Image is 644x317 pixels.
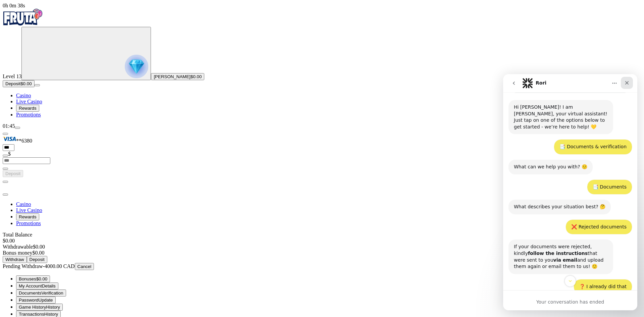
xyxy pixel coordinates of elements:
[151,73,204,80] button: [PERSON_NAME]$0.00
[75,263,94,270] button: Cancel
[41,290,63,296] span: Verification
[19,290,41,296] span: Documents
[42,283,56,288] span: Details
[16,112,41,117] a: Promotions
[3,21,43,27] a: Fruta
[16,93,31,98] a: Casino
[503,74,637,310] iframe: Intercom live chat
[3,232,641,244] div: Total Balance
[19,312,44,317] span: Transactions
[3,244,33,250] span: Withdrawable
[16,201,31,207] a: Casino
[16,213,39,220] button: Rewards
[16,220,41,226] a: Promotions
[19,305,46,310] span: Game History
[3,168,8,170] button: eye icon
[3,9,641,118] nav: Primary
[5,171,20,176] span: Deposit
[43,263,75,269] span: -4000.00 CAD
[8,151,11,157] span: $
[3,238,641,244] div: $0.00
[3,250,641,256] div: $0.00
[3,244,641,250] div: $0.00
[3,133,8,135] button: Hide quick deposit form
[154,74,191,79] span: [PERSON_NAME]
[3,155,8,157] button: eye icon
[39,298,53,303] span: Update
[16,282,58,289] button: user iconMy AccountDetails
[3,263,43,269] span: Pending Withdraw
[44,312,58,317] span: History
[16,304,63,311] button: 777 iconGame HistoryHistory
[27,256,47,263] button: Deposit
[3,3,25,8] span: user session time
[21,27,151,80] button: reward progress
[3,73,21,79] span: Level 13
[3,9,43,25] img: Fruta
[77,264,92,269] span: Cancel
[19,276,36,281] span: Bonuses
[15,127,20,129] button: menu
[3,181,8,183] button: chevron-left icon
[16,99,42,104] a: Live Casino
[3,194,8,196] button: close
[16,207,42,213] a: Live Casino
[3,93,641,118] nav: Main menu
[125,55,148,78] img: reward progress
[3,250,32,256] span: Bonus money
[20,81,32,86] span: $0.00
[19,283,42,288] span: My Account
[16,297,56,304] button: lock iconPasswordUpdate
[16,275,50,282] button: smiley iconBonuses$0.00
[3,135,16,143] img: Visa
[191,74,202,79] span: $0.00
[19,106,37,111] span: Rewards
[30,257,45,262] span: Deposit
[19,298,39,303] span: Password
[16,289,66,297] button: doc iconDocumentsVerification
[35,84,40,86] button: menu
[3,256,27,263] button: Withdraw
[3,170,23,177] button: Deposit
[5,257,24,262] span: Withdraw
[3,80,35,87] button: Depositplus icon$0.00
[3,201,641,226] nav: Main menu
[16,105,39,112] button: Rewards
[3,123,15,129] span: 01:45
[19,214,37,219] span: Rewards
